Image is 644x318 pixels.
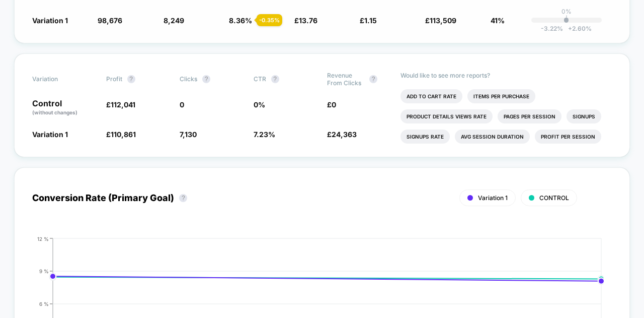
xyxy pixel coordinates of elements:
span: Variation [32,72,88,87]
span: £ [106,100,135,109]
button: ? [202,75,210,83]
span: 1.15 [364,16,377,25]
li: Pages Per Session [498,109,561,123]
button: ? [179,194,187,202]
span: -3.22 % [541,25,563,32]
span: 113,509 [430,16,456,25]
span: 0 % [254,100,265,109]
button: ? [127,75,135,83]
span: 41% [491,16,505,25]
span: 110,861 [111,130,136,139]
tspan: 9 % [39,268,49,274]
span: 0 [332,100,336,109]
span: 8.36 % [229,16,252,25]
span: Variation 1 [32,130,68,139]
p: | [566,15,568,23]
span: 112,041 [111,100,135,109]
span: £ [425,16,456,25]
span: 13.76 [299,16,317,25]
li: Signups [567,109,601,123]
span: (without changes) [32,109,77,115]
span: Variation 1 [32,16,68,25]
span: 7.23 % [254,130,275,139]
li: Add To Cart Rate [400,89,462,103]
tspan: 12 % [37,235,49,241]
span: £ [106,130,136,139]
span: 0 [180,100,184,109]
li: Profit Per Session [535,130,601,144]
li: Items Per Purchase [467,89,535,103]
span: Profit [106,75,122,83]
button: ? [271,75,279,83]
span: CTR [254,75,266,83]
span: £ [294,16,317,25]
button: ? [369,75,377,83]
li: Avg Session Duration [455,130,530,144]
span: £ [360,16,377,25]
li: Signups Rate [400,130,450,144]
span: Clicks [180,75,197,83]
span: 24,363 [332,130,357,139]
span: 8,249 [164,16,184,25]
li: Product Details Views Rate [400,109,493,123]
span: Variation 1 [478,194,508,202]
span: £ [327,100,336,109]
span: 7,130 [180,130,197,139]
div: - 0.35 % [257,14,282,26]
span: 98,676 [98,16,122,25]
span: CONTROL [539,194,569,202]
p: Control [32,99,96,116]
span: + [568,25,572,32]
span: 2.60 % [563,25,592,32]
p: 0% [561,8,572,15]
span: £ [327,130,357,139]
p: Would like to see more reports? [400,72,611,79]
span: Revenue From Clicks [327,72,364,87]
